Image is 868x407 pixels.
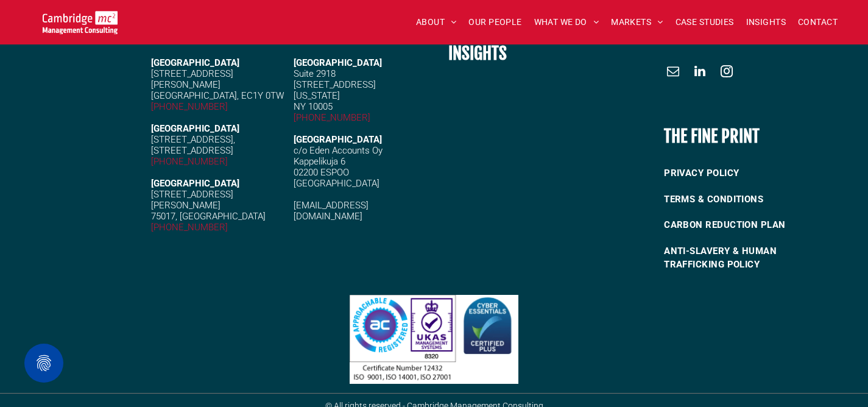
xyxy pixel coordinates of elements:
b: THE FINE PRINT [664,126,760,147]
a: [PHONE_NUMBER] [151,222,228,233]
a: MARKETS [605,13,669,32]
span: [STREET_ADDRESS] [294,79,376,90]
img: Go to Homepage [43,11,118,34]
a: PRIVACY POLICY [664,160,830,186]
a: [PHONE_NUMBER] [294,112,370,123]
span: NY 10005 [294,101,333,112]
a: ABOUT [410,13,463,32]
a: ANTI-SLAVERY & HUMAN TRAFFICKING POLICY [664,238,830,278]
a: [EMAIL_ADDRESS][DOMAIN_NAME] [294,200,369,222]
span: [STREET_ADDRESS], [151,134,235,145]
a: INSIGHTS [740,13,792,32]
a: [PHONE_NUMBER] [151,101,228,112]
strong: [GEOGRAPHIC_DATA] [151,57,239,68]
a: OUR PEOPLE [462,13,528,32]
span: [US_STATE] [294,90,340,101]
a: CASE STUDIES [669,13,740,32]
span: Suite 2918 [294,68,336,79]
strong: [GEOGRAPHIC_DATA] [151,178,239,189]
a: instagram [718,62,736,83]
img: Three certification logos: Approachable Registered, UKAS Management Systems with a tick and certi... [350,295,518,384]
a: WHAT WE DO [528,13,605,32]
a: [PHONE_NUMBER] [151,156,228,167]
a: Your Business Transformed | Cambridge Management Consulting [43,13,118,26]
span: 75017, [GEOGRAPHIC_DATA] [151,211,266,222]
a: CARBON REDUCTION PLAN [664,212,830,238]
a: CONTACT [792,13,844,32]
span: [GEOGRAPHIC_DATA] [294,134,382,145]
a: TERMS & CONDITIONS [664,186,830,213]
span: [STREET_ADDRESS][PERSON_NAME] [151,189,233,211]
span: [STREET_ADDRESS][PERSON_NAME] [GEOGRAPHIC_DATA], EC1Y 0TW [151,68,284,101]
span: c/o Eden Accounts Oy Kappelikuja 6 02200 ESPOO [GEOGRAPHIC_DATA] [294,145,383,189]
a: linkedin [691,62,709,83]
span: [STREET_ADDRESS] [151,145,233,156]
a: email [664,62,682,83]
span: [GEOGRAPHIC_DATA] [294,57,382,68]
strong: [GEOGRAPHIC_DATA] [151,123,239,134]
